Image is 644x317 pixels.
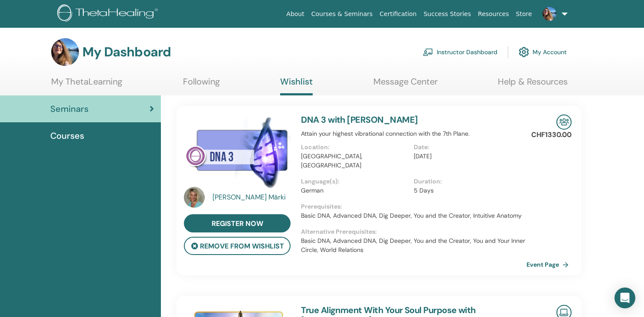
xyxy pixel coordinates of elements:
[50,129,84,142] span: Courses
[301,152,409,170] p: [GEOGRAPHIC_DATA], [GEOGRAPHIC_DATA]
[498,76,568,93] a: Help & Resources
[283,6,307,22] a: About
[519,42,567,62] a: My Account
[420,6,474,22] a: Success Stories
[301,143,409,152] p: Location :
[51,38,79,66] img: default.jpg
[301,227,526,236] p: Alternative Prerequisites :
[184,187,205,208] img: default.jpg
[414,177,521,186] p: Duration :
[615,288,635,308] div: Open Intercom Messenger
[301,114,418,125] a: DNA 3 with [PERSON_NAME]
[376,6,420,22] a: Certification
[513,6,536,22] a: Store
[556,114,572,130] img: In-Person Seminar
[423,42,497,62] a: Instructor Dashboard
[57,4,161,24] img: logo.png
[51,76,122,93] a: My ThetaLearning
[526,258,572,271] a: Event Page
[519,45,529,59] img: cog.svg
[183,76,220,93] a: Following
[301,202,526,211] p: Prerequisites :
[280,76,313,95] a: Wishlist
[301,129,526,138] p: Attain your highest vibrational connection with the 7th Plane.
[301,186,409,195] p: German
[184,237,291,255] button: remove from wishlist
[414,186,521,195] p: 5 Days
[301,177,409,186] p: Language(s) :
[184,114,291,190] img: DNA 3
[301,236,526,255] p: Basic DNA, Advanced DNA, Dig Deeper, You and the Creator, You and Your Inner Circle, World Relations
[184,214,291,232] a: register now
[543,7,556,21] img: default.jpg
[531,130,572,140] p: CHF1330.00
[373,76,438,93] a: Message Center
[82,44,171,60] h3: My Dashboard
[212,192,293,203] a: [PERSON_NAME] Märki
[50,102,88,115] span: Seminars
[423,48,433,56] img: chalkboard-teacher.svg
[212,219,263,228] span: register now
[308,6,376,22] a: Courses & Seminars
[414,152,521,161] p: [DATE]
[301,211,526,220] p: Basic DNA, Advanced DNA, Dig Deeper, You and the Creator, Intuitive Anatomy
[414,143,521,152] p: Date :
[474,6,513,22] a: Resources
